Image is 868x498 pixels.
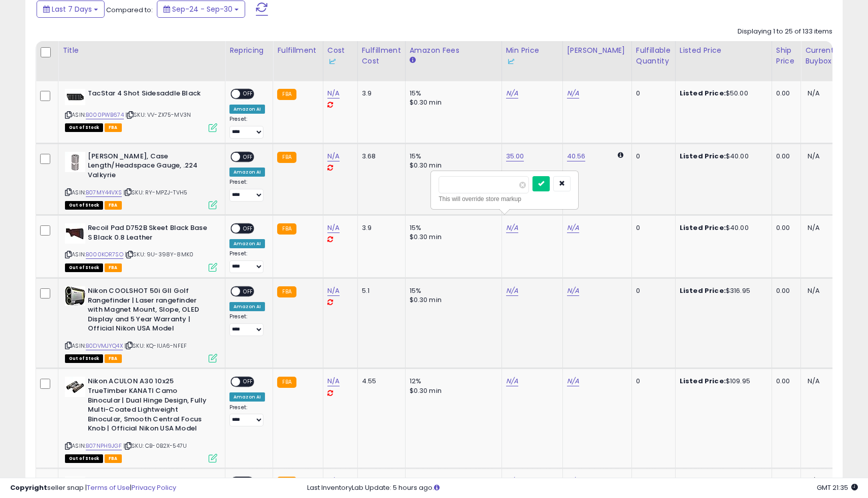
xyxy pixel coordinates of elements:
div: 15% [410,89,494,98]
div: This will override store markup [439,194,571,204]
a: N/A [327,88,340,98]
span: All listings that are currently out of stock and unavailable for purchase on Amazon [65,201,103,210]
a: B000KOR7SO [86,250,123,259]
b: Listed Price: [680,223,726,233]
span: | SKU: RY-MPZJ-TVH5 [123,188,187,196]
span: OFF [240,90,256,98]
b: TacStar 4 Shot Sidesaddle Black [88,89,211,101]
span: 2025-10-8 21:35 GMT [817,483,858,492]
div: ASIN: [65,223,217,271]
div: Preset: [229,116,265,139]
a: N/A [506,223,518,233]
div: 0.00 [776,286,793,295]
div: Some or all of the values in this column are provided from Inventory Lab. [327,56,353,67]
b: [PERSON_NAME], Case Length/Headspace Gauge, .224 Valkyrie [88,152,211,183]
div: $109.95 [680,377,764,386]
div: 15% [410,286,494,295]
a: B07NPH9JGF [86,442,122,450]
div: Repricing [229,45,269,56]
a: B000PWB674 [86,111,124,119]
span: OFF [240,287,256,296]
strong: Copyright [10,483,47,492]
span: All listings that are currently out of stock and unavailable for purchase on Amazon [65,123,103,132]
div: 0 [636,377,667,386]
div: ASIN: [65,286,217,361]
div: $40.00 [680,223,764,233]
div: $0.30 min [410,295,494,305]
span: OFF [240,378,256,386]
div: 5.1 [362,286,397,295]
span: | SKU: CB-0B2X-547U [123,442,187,450]
span: All listings that are currently out of stock and unavailable for purchase on Amazon [65,354,103,363]
b: Listed Price: [680,151,726,161]
div: Amazon AI [229,168,265,177]
div: 0 [636,286,667,295]
div: $0.30 min [410,386,494,395]
small: FBA [277,377,296,388]
div: 15% [410,223,494,233]
span: FBA [105,263,122,272]
span: | SKU: VV-ZX75-MV3N [125,111,191,119]
div: 3.9 [362,223,397,233]
div: 0 [636,152,667,161]
div: 0.00 [776,377,793,386]
div: 12% [410,377,494,386]
div: ASIN: [65,377,217,461]
div: 3.9 [362,89,397,98]
b: Recoil Pad D752B Skeet Black Base S Black 0.8 Leather [88,223,211,245]
div: Preset: [229,404,265,427]
a: N/A [506,376,518,386]
span: N/A [808,376,820,386]
a: N/A [506,286,518,296]
a: N/A [567,286,579,296]
div: Some or all of the values in this column are provided from Inventory Lab. [506,56,558,67]
div: Amazon AI [229,392,265,402]
span: Sep-24 - Sep-30 [172,4,232,14]
img: 31fgJi2gsYL._SL40_.jpg [65,89,85,105]
img: 41cWwWdAHZL._SL40_.jpg [65,152,85,172]
b: Nikon ACULON A30 10x25 TrueTimber KANATI Camo Binocular | Dual Hinge Design, Fully Multi-Coated L... [88,377,211,436]
small: Amazon Fees. [410,56,416,65]
div: $0.30 min [410,233,494,242]
img: 51FTX82NiHL._SL40_.jpg [65,286,85,306]
span: FBA [105,123,122,132]
span: N/A [808,286,820,295]
div: $50.00 [680,89,764,98]
span: | SKU: 9U-398Y-8MK0 [125,250,193,258]
b: Listed Price: [680,286,726,295]
div: [PERSON_NAME] [567,45,627,56]
a: N/A [567,88,579,98]
span: FBA [105,201,122,210]
div: seller snap | | [10,483,176,493]
div: Current Buybox Price [805,45,857,67]
div: Fulfillment Cost [362,45,401,67]
div: 15% [410,152,494,161]
img: 411-rXghchL._SL40_.jpg [65,223,85,244]
div: Amazon AI [229,302,265,311]
div: 0.00 [776,152,793,161]
div: 3.68 [362,152,397,161]
small: FBA [277,286,296,297]
b: Listed Price: [680,376,726,386]
div: $316.95 [680,286,764,295]
img: InventoryLab Logo [506,56,516,67]
a: N/A [567,376,579,386]
a: N/A [327,223,340,233]
span: N/A [808,88,820,98]
div: 0 [636,223,667,233]
div: Preset: [229,313,265,336]
div: Amazon Fees [410,45,497,56]
div: $0.30 min [410,98,494,107]
span: N/A [808,223,820,233]
div: Amazon AI [229,105,265,114]
div: 0.00 [776,223,793,233]
small: FBA [277,89,296,100]
a: N/A [567,223,579,233]
span: FBA [105,454,122,463]
img: 41k5GP2UnTL._SL40_.jpg [65,377,85,397]
span: Last 7 Days [52,4,92,14]
i: Calculated using Dynamic Max Price. [618,152,623,158]
small: FBA [277,223,296,235]
span: FBA [105,354,122,363]
a: N/A [506,88,518,98]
